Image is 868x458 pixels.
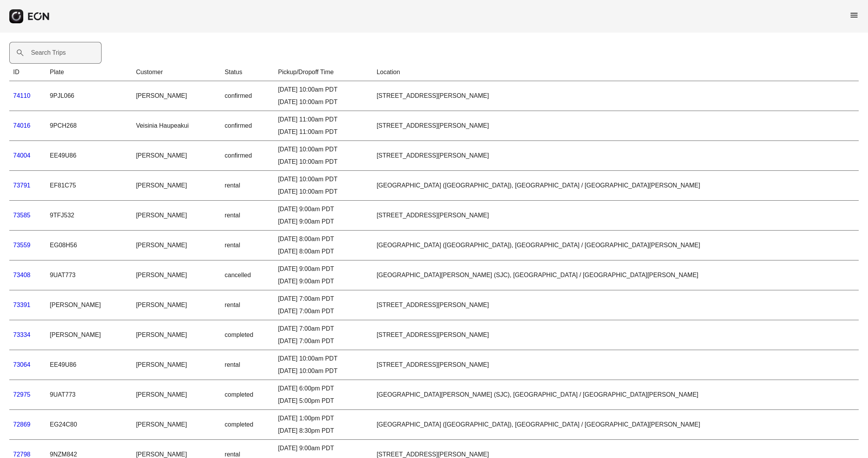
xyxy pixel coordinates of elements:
[278,157,369,167] div: [DATE] 10:00am PDT
[221,320,274,350] td: completed
[221,231,274,260] td: rental
[278,234,369,244] div: [DATE] 8:00am PDT
[221,350,274,380] td: rental
[278,85,369,94] div: [DATE] 10:00am PDT
[46,290,132,320] td: [PERSON_NAME]
[278,145,369,154] div: [DATE] 10:00am PDT
[221,260,274,290] td: cancelled
[13,272,31,278] a: 73408
[278,294,369,304] div: [DATE] 7:00am PDT
[221,171,274,201] td: rental
[132,231,221,260] td: [PERSON_NAME]
[373,81,859,111] td: [STREET_ADDRESS][PERSON_NAME]
[132,320,221,350] td: [PERSON_NAME]
[13,451,31,458] a: 72798
[132,410,221,440] td: [PERSON_NAME]
[13,92,31,99] a: 74110
[9,64,46,81] th: ID
[13,152,31,159] a: 74004
[278,187,369,196] div: [DATE] 10:00am PDT
[278,444,369,453] div: [DATE] 9:00am PDT
[278,205,369,214] div: [DATE] 9:00am PDT
[13,302,31,308] a: 73391
[221,111,274,141] td: confirmed
[132,111,221,141] td: Veisinia Haupeakui
[278,97,369,107] div: [DATE] 10:00am PDT
[373,320,859,350] td: [STREET_ADDRESS][PERSON_NAME]
[46,260,132,290] td: 9UAT773
[13,122,31,129] a: 74016
[373,290,859,320] td: [STREET_ADDRESS][PERSON_NAME]
[132,290,221,320] td: [PERSON_NAME]
[46,111,132,141] td: 9PCH268
[46,171,132,201] td: EF81C75
[46,64,132,81] th: Plate
[13,391,31,398] a: 72975
[46,231,132,260] td: EG08H56
[13,212,31,219] a: 73585
[278,366,369,376] div: [DATE] 10:00am PDT
[132,380,221,410] td: [PERSON_NAME]
[132,350,221,380] td: [PERSON_NAME]
[278,384,369,393] div: [DATE] 6:00pm PDT
[13,182,31,189] a: 73791
[221,64,274,81] th: Status
[373,260,859,290] td: [GEOGRAPHIC_DATA][PERSON_NAME] (SJC), [GEOGRAPHIC_DATA] / [GEOGRAPHIC_DATA][PERSON_NAME]
[278,354,369,363] div: [DATE] 10:00am PDT
[278,307,369,316] div: [DATE] 7:00am PDT
[221,201,274,231] td: rental
[373,380,859,410] td: [GEOGRAPHIC_DATA][PERSON_NAME] (SJC), [GEOGRAPHIC_DATA] / [GEOGRAPHIC_DATA][PERSON_NAME]
[132,64,221,81] th: Customer
[132,171,221,201] td: [PERSON_NAME]
[373,64,859,81] th: Location
[221,141,274,171] td: confirmed
[278,127,369,137] div: [DATE] 11:00am PDT
[373,141,859,171] td: [STREET_ADDRESS][PERSON_NAME]
[373,410,859,440] td: [GEOGRAPHIC_DATA] ([GEOGRAPHIC_DATA]), [GEOGRAPHIC_DATA] / [GEOGRAPHIC_DATA][PERSON_NAME]
[373,171,859,201] td: [GEOGRAPHIC_DATA] ([GEOGRAPHIC_DATA]), [GEOGRAPHIC_DATA] / [GEOGRAPHIC_DATA][PERSON_NAME]
[278,324,369,333] div: [DATE] 7:00am PDT
[221,410,274,440] td: completed
[46,81,132,111] td: 9PJL066
[274,64,372,81] th: Pickup/Dropoff Time
[46,320,132,350] td: [PERSON_NAME]
[31,48,66,57] label: Search Trips
[46,350,132,380] td: EE49U86
[221,380,274,410] td: completed
[132,81,221,111] td: [PERSON_NAME]
[132,201,221,231] td: [PERSON_NAME]
[278,175,369,184] div: [DATE] 10:00am PDT
[278,337,369,346] div: [DATE] 7:00am PDT
[278,426,369,435] div: [DATE] 8:30pm PDT
[373,201,859,231] td: [STREET_ADDRESS][PERSON_NAME]
[849,10,859,20] span: menu
[132,260,221,290] td: [PERSON_NAME]
[46,380,132,410] td: 9UAT773
[278,396,369,406] div: [DATE] 5:00pm PDT
[278,414,369,423] div: [DATE] 1:00pm PDT
[46,410,132,440] td: EG24C80
[373,231,859,260] td: [GEOGRAPHIC_DATA] ([GEOGRAPHIC_DATA]), [GEOGRAPHIC_DATA] / [GEOGRAPHIC_DATA][PERSON_NAME]
[46,141,132,171] td: EE49U86
[278,247,369,256] div: [DATE] 8:00am PDT
[13,242,31,248] a: 73559
[13,361,31,368] a: 73064
[373,111,859,141] td: [STREET_ADDRESS][PERSON_NAME]
[13,331,31,338] a: 73334
[278,277,369,286] div: [DATE] 9:00am PDT
[46,201,132,231] td: 9TFJ532
[221,81,274,111] td: confirmed
[278,217,369,226] div: [DATE] 9:00am PDT
[373,350,859,380] td: [STREET_ADDRESS][PERSON_NAME]
[278,115,369,124] div: [DATE] 11:00am PDT
[13,421,31,428] a: 72869
[132,141,221,171] td: [PERSON_NAME]
[221,290,274,320] td: rental
[278,264,369,274] div: [DATE] 9:00am PDT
